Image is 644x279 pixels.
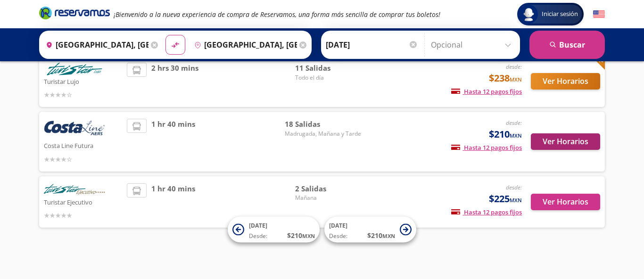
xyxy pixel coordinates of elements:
[324,217,416,243] button: [DATE]Desde:$210MXN
[295,194,361,202] span: Mañana
[489,71,522,85] span: $238
[295,63,361,74] span: 11 Salidas
[285,119,361,130] span: 18 Salidas
[489,192,522,206] span: $225
[44,139,122,151] p: Costa Line Futura
[249,232,267,240] span: Desde:
[451,208,522,216] span: Hasta 12 pagos fijos
[593,8,605,20] button: English
[39,6,110,20] i: Brand Logo
[451,87,522,96] span: Hasta 12 pagos fijos
[151,183,195,221] span: 1 hr 40 mins
[506,183,522,191] em: desde:
[510,197,522,204] small: MXN
[506,119,522,127] em: desde:
[538,9,582,19] span: Iniciar sesión
[506,63,522,71] em: desde:
[114,10,440,19] em: ¡Bienvenido a la nueva experiencia de compra de Reservamos, una forma más sencilla de comprar tus...
[529,31,605,59] button: Buscar
[285,130,361,138] span: Madrugada, Mañana y Tarde
[531,73,600,90] button: Ver Horarios
[489,127,522,141] span: $210
[329,222,347,230] span: [DATE]
[42,33,149,57] input: Buscar Origen
[44,183,105,196] img: Turistar Ejecutivo
[151,63,198,100] span: 2 hrs 30 mins
[190,33,297,57] input: Buscar Destino
[39,6,110,23] a: Brand Logo
[44,196,122,207] p: Turistar Ejecutivo
[451,143,522,152] span: Hasta 12 pagos fijos
[510,76,522,83] small: MXN
[295,183,361,194] span: 2 Salidas
[382,232,395,239] small: MXN
[287,230,315,240] span: $ 210
[326,33,418,57] input: Elegir Fecha
[44,119,105,139] img: Costa Line Futura
[44,75,122,87] p: Turistar Lujo
[510,132,522,139] small: MXN
[431,33,515,57] input: Opcional
[249,222,267,230] span: [DATE]
[295,74,361,82] span: Todo el día
[228,217,320,243] button: [DATE]Desde:$210MXN
[531,133,600,150] button: Ver Horarios
[302,232,315,239] small: MXN
[367,230,395,240] span: $ 210
[44,63,105,75] img: Turistar Lujo
[329,232,347,240] span: Desde:
[151,119,195,164] span: 1 hr 40 mins
[531,194,600,210] button: Ver Horarios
